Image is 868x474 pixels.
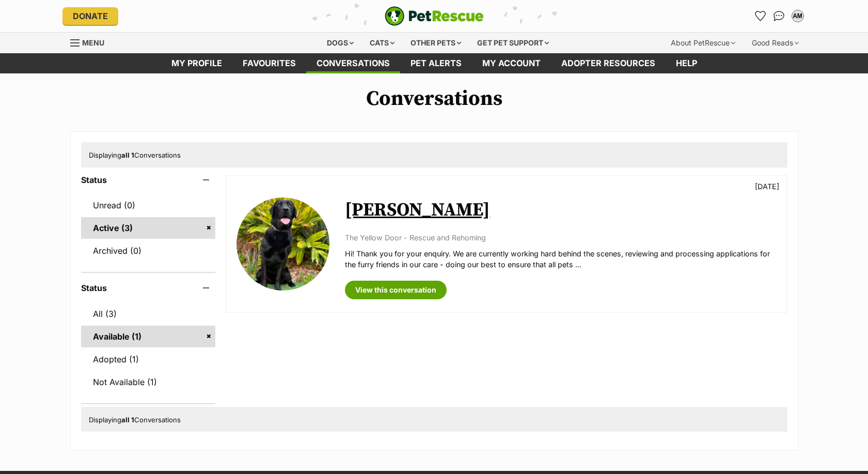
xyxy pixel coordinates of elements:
[62,7,118,25] a: Donate
[81,348,216,370] a: Adopted (1)
[771,8,787,24] a: Conversations
[81,371,216,393] a: Not Available (1)
[121,151,134,159] strong: all 1
[745,33,806,53] div: Good Reads
[81,194,216,216] a: Unread (0)
[345,281,447,299] a: View this conversation
[236,197,329,290] img: Holly Jane
[121,416,134,424] strong: all 1
[362,33,402,53] div: Cats
[320,33,361,53] div: Dogs
[81,303,216,325] a: All (3)
[666,53,707,73] a: Help
[89,151,181,159] span: Displaying Conversations
[755,181,779,192] p: [DATE]
[403,33,468,53] div: Other pets
[81,240,216,262] a: Archived (0)
[81,326,216,347] a: Available (1)
[470,33,556,53] div: Get pet support
[345,248,776,270] p: Hi! Thank you for your enquiry. We are currently working hard behind the scenes, reviewing and pr...
[81,175,216,185] header: Status
[752,8,806,24] ul: Account quick links
[232,53,306,73] a: Favourites
[400,53,472,73] a: Pet alerts
[161,53,232,73] a: My profile
[472,53,551,73] a: My account
[664,33,743,53] div: About PetRescue
[385,6,484,26] img: logo-e224e6f780fb5917bec1dbf3a21bbac754714ae5b6737aabdf751b685950b380.svg
[70,33,112,51] a: Menu
[385,6,484,26] a: PetRescue
[89,416,181,424] span: Displaying Conversations
[345,232,776,243] p: The Yellow Door - Rescue and Rehoming
[306,53,400,73] a: conversations
[774,11,784,21] img: chat-41dd97257d64d25036548639549fe6c8038ab92f7586957e7f3b1b290dea8141.svg
[551,53,666,73] a: Adopter resources
[81,217,216,239] a: Active (3)
[82,38,104,47] span: Menu
[793,11,803,21] div: AM
[345,198,490,222] a: [PERSON_NAME]
[81,283,216,293] header: Status
[790,8,806,24] button: My account
[752,8,769,24] a: Favourites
